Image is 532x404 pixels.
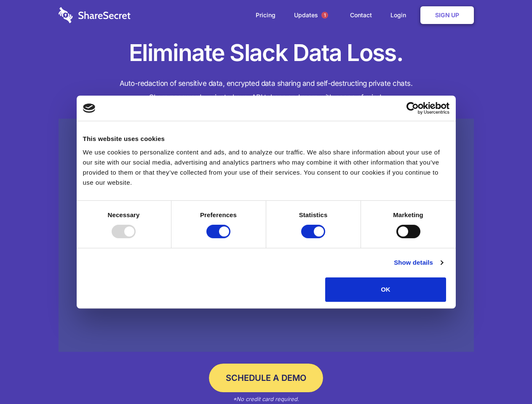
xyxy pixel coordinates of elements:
strong: Statistics [299,211,328,218]
a: Usercentrics Cookiebot - opens in a new window [376,102,449,114]
a: Login [382,2,419,28]
strong: Necessary [108,211,140,218]
img: logo-wordmark-white-trans-d4663122ce5f474addd5e946df7df03e33cb6a1c49d2221995e7729f52c070b2.svg [59,7,131,23]
button: OK [325,277,446,302]
a: Pricing [247,2,284,28]
div: We use cookies to personalize content and ads, and to analyze our traffic. We also share informat... [83,147,449,188]
a: Wistia video thumbnail [59,119,474,352]
strong: Marketing [393,211,423,218]
h4: Auto-redaction of sensitive data, encrypted data sharing and self-destructing private chats. Shar... [59,77,474,104]
strong: Preferences [200,211,237,218]
a: Sign Up [420,6,474,24]
em: *No credit card required. [233,396,299,402]
div: This website uses cookies [83,134,449,144]
span: 1 [321,12,328,19]
h1: Eliminate Slack Data Loss. [59,38,474,68]
a: Show details [394,258,443,268]
a: Schedule a Demo [209,364,323,392]
img: logo [83,104,96,113]
a: Contact [342,2,380,28]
